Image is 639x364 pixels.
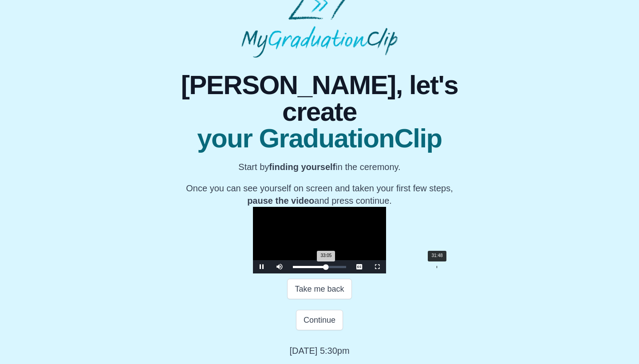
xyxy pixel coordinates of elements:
p: Start by in the ceremony. [160,161,479,173]
button: Pause [253,260,271,273]
button: Fullscreen [368,260,386,273]
button: Mute [271,260,288,273]
button: Continue [296,310,343,330]
button: Captions [351,260,368,273]
span: [PERSON_NAME], let's create [160,72,479,125]
b: pause the video [247,196,314,206]
button: Take me back [287,279,351,299]
span: your GraduationClip [160,125,479,152]
b: finding yourself [269,162,335,172]
p: [DATE] 5:30pm [289,344,349,357]
div: Progress Bar [293,266,346,268]
div: Video Player [253,207,386,273]
p: Once you can see yourself on screen and taken your first few steps, and press continue. [160,182,479,207]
